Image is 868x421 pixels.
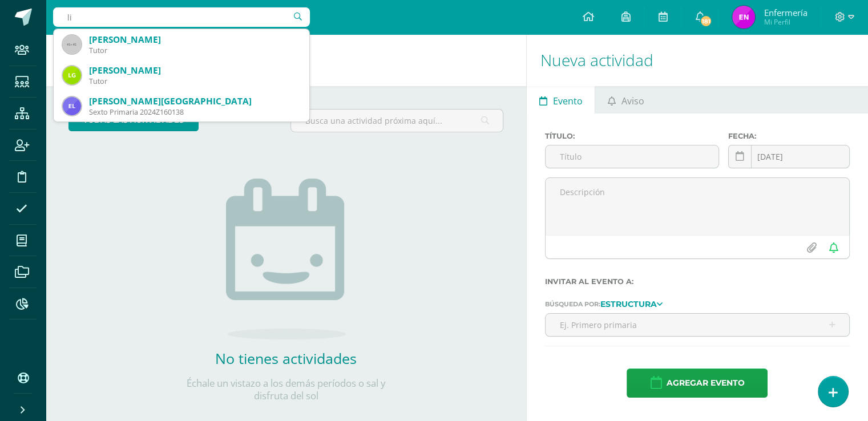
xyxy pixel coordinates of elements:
a: Estructura [600,299,663,307]
span: Búsqueda por: [545,300,600,308]
div: Sexto Primaria 2024Z160138 [89,107,300,117]
span: Aviso [621,87,644,115]
img: e830f023c93f3b7dedc03419296f56fb.png [63,66,81,84]
label: Invitar al evento a: [545,277,850,286]
span: 181 [700,15,712,27]
img: 45x45 [63,35,81,54]
label: Fecha: [728,132,850,140]
div: [PERSON_NAME] [89,64,300,76]
div: Tutor [89,76,300,86]
input: Busca un usuario... [53,7,310,27]
h2: No tienes actividades [172,349,400,368]
input: Título [546,145,718,168]
input: Fecha de entrega [729,145,849,168]
a: Evento [527,86,595,114]
div: [PERSON_NAME] [89,34,300,46]
button: Agregar evento [627,369,768,398]
strong: Estructura [600,299,657,309]
input: Ej. Primero primaria [546,314,849,336]
h1: Nueva actividad [540,34,854,86]
label: Título: [545,132,719,140]
div: Tutor [89,46,300,55]
img: no_activities.png [226,179,346,339]
span: Evento [553,87,583,115]
span: Enfermería [764,7,807,18]
div: [PERSON_NAME][GEOGRAPHIC_DATA] [89,95,300,107]
a: Aviso [595,86,656,114]
span: Mi Perfil [764,17,807,27]
span: Agregar evento [666,369,744,397]
input: Busca una actividad próxima aquí... [291,110,503,132]
img: 9282fce470099ad46d32b14798152acb.png [732,6,755,29]
img: 9401bd9d536b9d5e6601c96dab54f924.png [63,97,81,115]
p: Échale un vistazo a los demás períodos o sal y disfruta del sol [172,377,400,402]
